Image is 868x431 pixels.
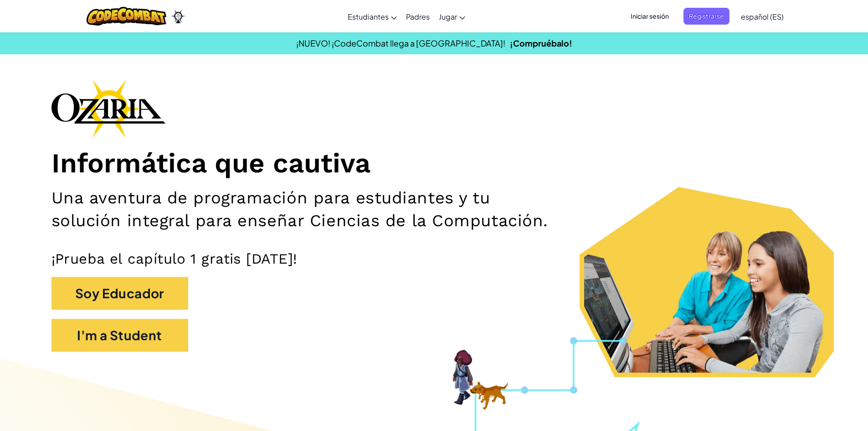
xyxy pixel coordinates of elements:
[683,8,729,25] button: Registrarse
[51,277,188,310] button: Soy Educador
[171,10,185,23] img: Ozaria
[51,319,188,352] button: I'm a Student
[296,38,505,48] span: ¡NUEVO! ¡CodeCombat llega a [GEOGRAPHIC_DATA]!
[736,4,788,29] a: español (ES)
[434,4,470,29] a: Jugar
[348,12,389,21] span: Estudiantes
[51,250,817,268] p: ¡Prueba el capítulo 1 gratis [DATE]!
[87,7,166,26] img: CodeCombat logo
[51,187,565,232] h2: Una aventura de programación para estudiantes y tu solución integral para enseñar Ciencias de la ...
[343,4,401,29] a: Estudiantes
[439,12,457,21] span: Jugar
[51,147,817,180] h1: Informática que cautiva
[510,38,572,48] a: ¡Compruébalo!
[51,79,165,138] img: Ozaria branding logo
[741,12,784,21] span: español (ES)
[401,4,434,29] a: Padres
[625,8,674,25] button: Iniciar sesión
